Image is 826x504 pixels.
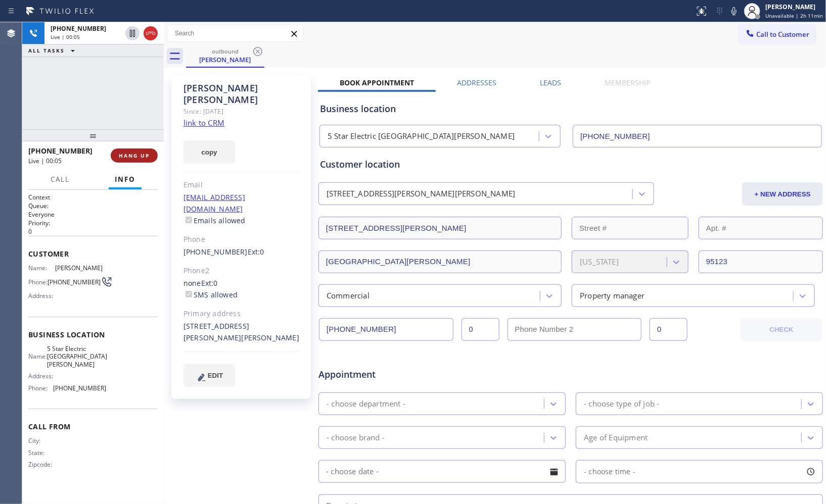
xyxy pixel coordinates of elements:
[584,467,635,476] span: - choose time -
[55,264,106,272] span: [PERSON_NAME]
[28,249,158,259] span: Customer
[318,460,566,483] input: - choose date -
[584,398,659,410] div: - choose type of job -
[183,321,299,344] div: [STREET_ADDRESS][PERSON_NAME][PERSON_NAME]
[183,278,299,301] div: none
[28,47,65,54] span: ALL TASKS
[699,217,823,239] input: Apt. #
[28,461,55,468] span: Zipcode:
[727,4,741,18] button: Mute
[741,318,823,341] button: CHECK
[340,78,414,87] label: Book Appointment
[183,140,235,164] button: copy
[28,227,158,236] p: 0
[183,308,299,320] div: Primary address
[187,55,263,64] div: [PERSON_NAME]
[319,318,453,341] input: Phone Number
[28,264,55,272] span: Name:
[48,278,101,286] span: [PHONE_NUMBER]
[327,188,515,200] div: [STREET_ADDRESS][PERSON_NAME][PERSON_NAME]
[28,146,93,156] span: [PHONE_NUMBER]
[28,201,158,210] h2: Queue:
[44,170,76,189] button: Call
[28,437,55,444] span: City:
[183,192,245,214] a: [EMAIL_ADDRESS][DOMAIN_NAME]
[187,47,263,55] div: outbound
[22,44,85,57] button: ALL TASKS
[183,364,235,387] button: EDIT
[186,217,192,223] input: Emails allowed
[457,78,497,87] label: Addresses
[186,291,192,297] input: SMS allowed
[318,368,485,381] span: Appointment
[109,170,142,189] button: Info
[183,290,238,299] label: SMS allowed
[28,449,55,457] span: State:
[462,318,499,341] input: Ext.
[183,82,299,106] div: [PERSON_NAME] [PERSON_NAME]
[28,352,47,360] span: Name:
[28,292,55,299] span: Address:
[183,179,299,191] div: Email
[765,3,823,11] div: [PERSON_NAME]
[183,234,299,245] div: Phone
[51,175,70,184] span: Call
[327,398,405,410] div: - choose department -
[28,193,158,201] h1: Context
[739,25,816,44] button: Call to Customer
[183,265,299,277] div: Phone2
[201,278,218,288] span: Ext: 0
[572,217,689,239] input: Street #
[51,33,80,40] span: Live | 00:05
[183,216,246,225] label: Emails allowed
[47,345,107,368] span: 5 Star Electric [GEOGRAPHIC_DATA][PERSON_NAME]
[327,432,385,443] div: - choose brand -
[742,182,823,206] button: + NEW ADDRESS
[183,118,224,128] a: link to CRM
[765,12,823,19] span: Unavailable | 2h 11min
[320,158,821,171] div: Customer location
[328,131,515,142] div: 5 Star Electric [GEOGRAPHIC_DATA][PERSON_NAME]
[28,372,55,380] span: Address:
[318,250,562,273] input: City
[187,45,263,67] div: Daniel Lee
[28,210,158,219] p: Everyone
[51,24,106,33] span: [PHONE_NUMBER]
[119,152,150,159] span: HANG UP
[208,372,223,379] span: EDIT
[320,102,821,116] div: Business location
[605,78,650,87] label: Membership
[508,318,642,341] input: Phone Number 2
[111,148,158,163] button: HANG UP
[28,219,158,227] h2: Priority:
[183,106,299,117] div: Since: [DATE]
[573,125,822,147] input: Phone Number
[756,30,809,39] span: Call to Customer
[248,247,264,257] span: Ext: 0
[28,384,53,392] span: Phone:
[584,432,648,443] div: Age of Equipment
[167,25,303,41] input: Search
[53,384,106,392] span: [PHONE_NUMBER]
[327,290,370,301] div: Commercial
[28,278,48,286] span: Phone:
[144,26,158,40] button: Hang up
[28,422,158,431] span: Call From
[183,247,248,257] a: [PHONE_NUMBER]
[580,290,645,301] div: Property manager
[650,318,687,341] input: Ext. 2
[28,330,158,339] span: Business location
[540,78,562,87] label: Leads
[28,157,62,165] span: Live | 00:05
[125,26,140,40] button: Hold Customer
[318,217,562,239] input: Address
[115,175,135,184] span: Info
[699,250,823,273] input: ZIP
